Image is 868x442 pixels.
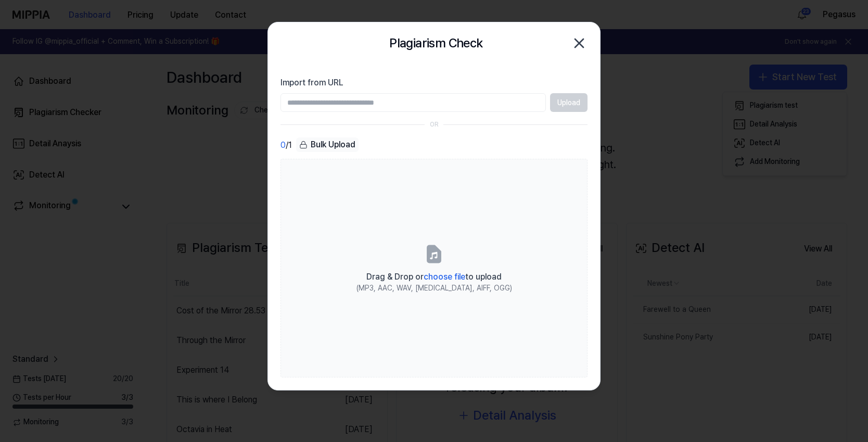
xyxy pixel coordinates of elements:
[280,139,286,151] span: 0
[296,137,359,153] button: Bulk Upload
[280,137,292,153] div: / 1
[280,77,588,89] label: Import from URL
[430,120,439,129] div: OR
[389,33,482,53] h2: Plagiarism Check
[424,272,465,282] span: choose file
[356,283,512,294] div: (MP3, AAC, WAV, [MEDICAL_DATA], AIFF, OGG)
[366,272,502,282] span: Drag & Drop or to upload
